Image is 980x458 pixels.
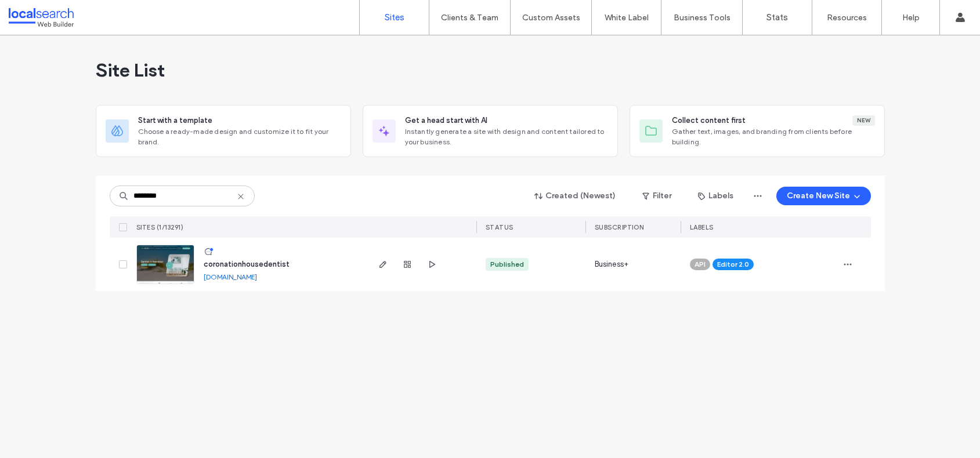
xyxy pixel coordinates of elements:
label: Sites [385,12,404,23]
span: Site List [96,59,165,82]
button: Labels [688,187,744,205]
span: Editor 2.0 [717,259,749,270]
label: Business Tools [674,13,731,23]
div: Get a head start with AIInstantly generate a site with design and content tailored to your business. [363,105,618,157]
label: Clients & Team [441,13,498,23]
div: Collect content firstNewGather text, images, and branding from clients before building. [630,105,885,157]
span: Gather text, images, and branding from clients before building. [672,126,875,147]
button: Created (Newest) [525,187,626,205]
span: Collect content first [672,115,746,126]
div: New [852,115,875,126]
label: Resources [827,13,867,23]
label: Custom Assets [522,13,580,23]
label: White Label [605,13,649,23]
a: coronationhousedentist [204,260,290,268]
span: SUBSCRIPTION [595,223,644,231]
button: Filter [631,187,683,205]
span: Instantly generate a site with design and content tailored to your business. [405,126,608,147]
span: Start with a template [138,115,212,126]
label: Help [902,13,920,23]
a: [DOMAIN_NAME] [204,272,257,281]
div: Published [490,259,524,270]
span: Business+ [595,259,629,270]
span: Get a head start with AI [405,115,487,126]
span: LABELS [690,223,714,231]
span: STATUS [486,223,513,231]
span: Choose a ready-made design and customize it to fit your brand. [138,126,341,147]
span: SITES (1/13291) [136,223,184,231]
div: Start with a templateChoose a ready-made design and customize it to fit your brand. [96,105,351,157]
button: Create New Site [776,187,871,205]
label: Stats [766,12,788,23]
span: API [695,259,706,270]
